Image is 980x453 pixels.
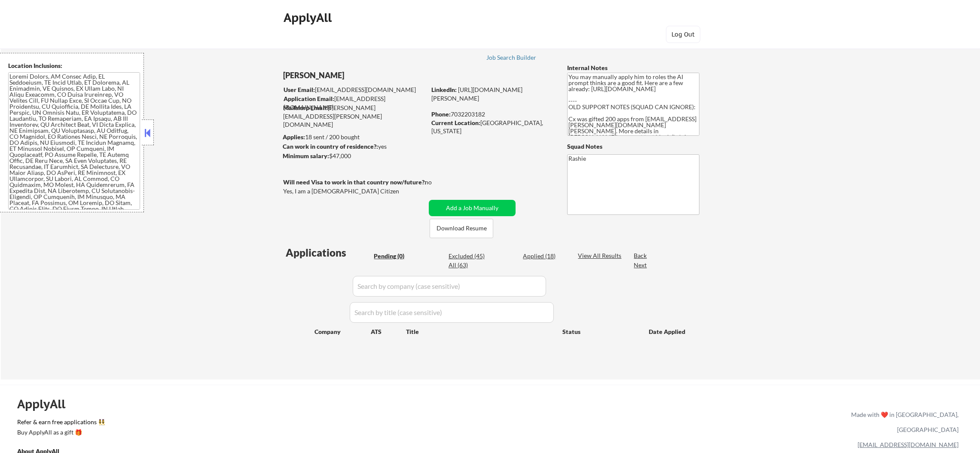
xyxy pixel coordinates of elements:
div: All (63) [449,261,492,269]
div: Status [562,324,636,339]
input: Search by title (case sensitive) [350,302,554,323]
strong: Current Location: [431,119,480,126]
a: [EMAIL_ADDRESS][DOMAIN_NAME] [858,441,959,448]
button: Log Out [666,26,700,43]
strong: Can work in country of residence?: [283,143,378,150]
a: [URL][DOMAIN_NAME][PERSON_NAME] [431,86,522,102]
div: 18 sent / 200 bought [283,133,426,141]
a: Buy ApplyAll as a gift 🎁 [17,428,103,439]
strong: LinkedIn: [431,86,457,93]
div: ATS [371,328,406,336]
button: Download Resume [430,219,493,238]
div: [PERSON_NAME] [283,70,460,81]
div: Date Applied [649,328,687,336]
div: no [425,178,449,187]
strong: Applies: [283,133,305,141]
div: Company [314,328,371,336]
div: Pending (0) [374,252,417,260]
div: ApplyAll [17,397,75,411]
div: Yes, I am a [DEMOGRAPHIC_DATA] Citizen [283,187,428,196]
div: $47,000 [283,152,426,160]
strong: Phone: [431,110,451,118]
div: Next [634,261,647,269]
div: Title [406,328,554,336]
button: Add a Job Manually [429,200,516,216]
div: Buy ApplyAll as a gift 🎁 [17,429,103,435]
a: Job Search Builder [486,54,537,63]
div: Made with ❤️ in [GEOGRAPHIC_DATA], [GEOGRAPHIC_DATA] [848,407,959,437]
div: [EMAIL_ADDRESS][DOMAIN_NAME] [284,86,426,94]
div: Squad Notes [567,142,699,151]
div: [GEOGRAPHIC_DATA], [US_STATE] [431,119,553,135]
strong: User Email: [284,86,315,93]
input: Search by company (case sensitive) [353,276,546,297]
div: Excluded (45) [449,252,492,260]
div: 7032203182 [431,110,553,119]
div: ApplyAll [284,10,334,25]
strong: Minimum salary: [283,152,329,159]
strong: Application Email: [284,95,334,102]
div: Back [634,251,647,260]
strong: Will need Visa to work in that country now/future?: [283,178,426,186]
div: yes [283,142,423,151]
div: Applications [286,248,371,258]
div: Internal Notes [567,64,699,72]
div: Applied (18) [523,252,566,260]
div: View All Results [578,251,624,260]
div: [PERSON_NAME][EMAIL_ADDRESS][PERSON_NAME][DOMAIN_NAME] [283,104,426,129]
div: [EMAIL_ADDRESS][DOMAIN_NAME] [284,95,426,111]
div: Job Search Builder [486,55,537,61]
strong: Mailslurp Email: [283,104,328,111]
div: Location Inclusions: [8,61,140,70]
a: Refer & earn free applications 👯‍♀️ [17,419,672,428]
